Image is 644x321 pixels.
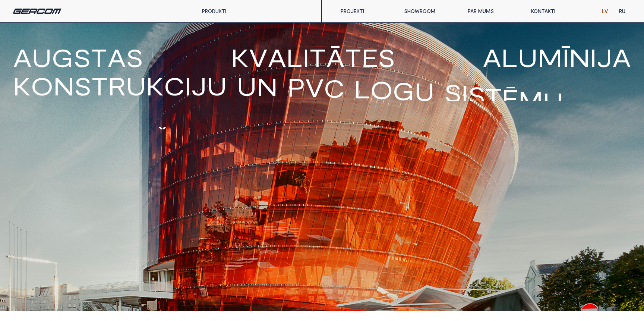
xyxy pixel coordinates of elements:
span: N [189,127,210,152]
span: t [485,84,502,109]
span: i [461,81,468,107]
span: u [518,45,538,70]
span: a [612,45,631,70]
span: t [309,45,326,70]
a: SHOWROOM [398,4,462,19]
span: k [231,45,249,70]
a: KONTAKTI [525,4,589,19]
span: l [286,45,303,70]
a: PAR MUMS [462,4,525,19]
span: u [414,79,435,104]
span: v [249,45,268,70]
span: A [13,45,32,70]
span: s [73,45,91,70]
span: g [393,78,414,103]
span: l [354,76,370,101]
span: A [171,127,189,152]
span: s [378,45,395,70]
span: u [237,73,257,99]
span: j [597,45,612,70]
span: s [74,73,91,98]
span: ā [326,45,345,70]
a: PRODUKTI [202,8,226,14]
span: Z [20,127,37,152]
span: ē [502,85,518,111]
span: Š [154,127,171,152]
span: G [37,127,59,152]
span: V [573,91,592,116]
span: e [362,45,378,70]
span: V [592,92,612,118]
span: P [287,74,305,100]
span: m [538,45,562,70]
span: C [324,75,344,101]
a: LV [596,4,613,19]
span: A [210,127,229,152]
span: u [126,73,146,98]
span: O [131,127,154,152]
span: u [32,45,52,70]
span: n [569,45,590,70]
span: V [113,127,131,152]
span: g [52,45,73,70]
span: s [126,45,143,70]
span: k [146,73,164,98]
span: a [107,45,126,70]
span: i [590,45,597,70]
span: i [184,73,191,98]
span: r [108,73,126,98]
span: j [191,73,207,98]
span: c [164,73,184,98]
span: u [543,89,563,114]
span: A [59,127,77,152]
span: V [305,75,324,100]
span: s [468,82,485,108]
span: i [303,45,309,70]
span: u [207,73,227,98]
span: n [53,73,74,98]
span: V [612,94,631,120]
a: PROJEKTI [335,4,398,19]
span: t [91,73,108,98]
span: t [91,45,107,70]
a: RU [613,4,631,19]
span: o [31,73,53,98]
span: k [13,73,31,98]
span: a [483,45,501,70]
span: n [257,74,278,99]
span: l [501,45,518,70]
span: m [518,87,543,112]
span: o [370,77,393,102]
span: t [345,45,362,70]
span: ī [562,45,569,70]
span: a [268,45,286,70]
span: A [94,127,113,152]
span: T [77,127,94,152]
span: I [13,125,20,150]
span: s [444,80,461,105]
